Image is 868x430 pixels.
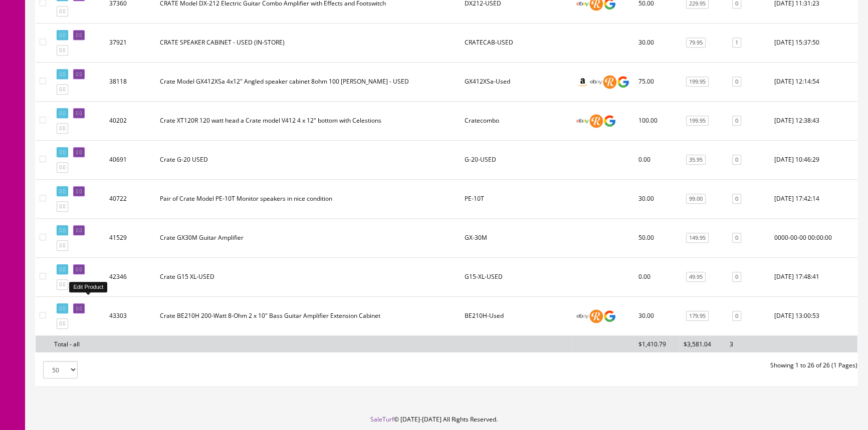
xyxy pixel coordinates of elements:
[770,62,857,101] td: 2024-04-29 12:14:54
[680,335,726,352] td: $3,581.04
[576,114,589,128] img: ebay
[156,140,461,179] td: Crate G-20 USED
[589,75,603,89] img: ebay
[603,309,616,323] img: google_shopping
[156,296,461,335] td: Crate BE210H 200-Watt 8-Ohm 2 x 10" Bass Guitar Amplifier Extension Cabinet
[461,140,572,179] td: G-20-USED
[732,38,741,48] a: 1
[770,23,857,62] td: 2024-04-09 15:37:50
[686,116,709,126] a: 199.95
[616,75,630,89] img: google_shopping
[770,296,857,335] td: 2025-08-04 13:00:53
[726,335,770,352] td: 3
[686,155,706,165] a: 35.95
[770,140,857,179] td: 2024-12-05 10:46:29
[50,335,105,352] td: Total - all
[105,179,156,218] td: 40722
[634,296,680,335] td: 30.00
[156,62,461,101] td: Crate Model GX412XSa 4x12" Angled speaker cabinet 8ohm 100 watts - USED
[732,116,741,126] a: 0
[686,311,709,321] a: 179.95
[156,179,461,218] td: Pair of Crate Model PE-10T Monitor speakers in nice condition
[105,101,156,140] td: 40202
[634,62,680,101] td: 75.00
[686,194,706,204] a: 99.00
[156,23,461,62] td: CRATE SPEAKER CABINET - USED (IN-STORE)
[686,272,706,282] a: 49.95
[634,140,680,179] td: 0.00
[589,114,603,128] img: reverb
[461,62,572,101] td: GX412XSa-Used
[105,218,156,257] td: 41529
[370,415,394,423] a: SaleTurf
[461,218,572,257] td: GX-30M
[461,101,572,140] td: Cratecombo
[576,309,589,323] img: ebay
[105,140,156,179] td: 40691
[770,179,857,218] td: 2024-12-10 17:42:14
[461,179,572,218] td: PE-10T
[576,75,589,89] img: amazon
[686,233,709,243] a: 149.95
[461,23,572,62] td: CRATECAB-USED
[770,257,857,296] td: 2025-05-12 17:48:41
[634,218,680,257] td: 50.00
[603,114,616,128] img: google_shopping
[156,218,461,257] td: Crate GX30M Guitar Amplifier
[589,309,603,323] img: reverb
[732,272,741,282] a: 0
[634,257,680,296] td: 0.00
[732,155,741,165] a: 0
[603,75,616,89] img: reverb
[732,77,741,87] a: 0
[686,77,709,87] a: 199.95
[634,179,680,218] td: 30.00
[770,101,857,140] td: 2024-10-10 12:38:43
[634,23,680,62] td: 30.00
[105,257,156,296] td: 42346
[461,257,572,296] td: G15-XL-USED
[105,296,156,335] td: 43303
[447,361,865,370] div: Showing 1 to 26 of 26 (1 Pages)
[732,233,741,243] a: 0
[634,335,680,352] td: $1,410.79
[770,218,857,257] td: 0000-00-00 00:00:00
[156,101,461,140] td: Crate XT120R 120 watt head a Crate model V412 4 x 12" bottom with Celestions
[105,62,156,101] td: 38118
[461,296,572,335] td: BE210H-Used
[105,23,156,62] td: 37921
[634,101,680,140] td: 100.00
[686,38,706,48] a: 79.95
[732,311,741,321] a: 0
[156,257,461,296] td: Crate G15 XL-USED
[732,194,741,204] a: 0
